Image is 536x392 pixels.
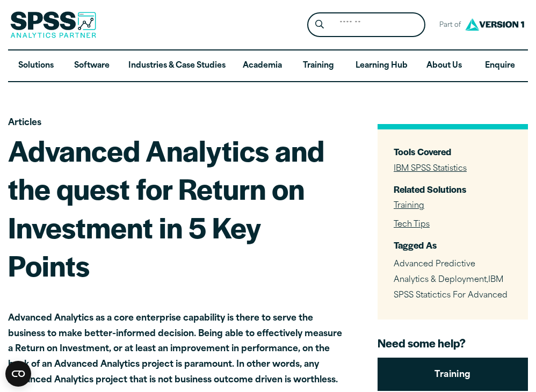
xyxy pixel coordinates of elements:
a: Training [378,358,528,391]
h4: Need some help? [378,335,528,350]
svg: Search magnifying glass icon [315,20,324,29]
h1: Advanced Analytics and the quest for Return on Investment in 5 Key Points [8,131,344,284]
a: Learning Hub [347,50,416,82]
a: Tech Tips [394,221,430,229]
strong: Advanced Analytics as a core enterprise capability is there to serve the business to make better-... [8,314,342,384]
p: Articles [8,115,344,131]
button: Open CMP widget [5,361,31,387]
nav: Desktop version of site main menu [8,50,528,82]
h3: Tools Covered [394,146,512,158]
form: Site Header Search Form [307,12,425,38]
a: Training [394,202,424,210]
a: About Us [416,50,472,82]
a: Enquire [472,50,528,82]
a: Software [64,50,120,82]
span: , [394,260,508,300]
img: SPSS Analytics Partner [10,11,96,38]
a: Training [291,50,346,82]
img: Version1 Logo [462,14,527,34]
span: Advanced Predictive Analytics & Deployment [394,260,487,284]
button: Search magnifying glass icon [310,15,330,35]
a: Solutions [8,50,64,82]
span: IBM SPSS Statictics For Advanced [394,276,508,300]
h3: Tagged As [394,239,512,251]
span: Part of [434,18,462,33]
a: Industries & Case Studies [120,50,234,82]
a: Academia [234,50,291,82]
h3: Related Solutions [394,183,512,195]
a: IBM SPSS Statistics [394,165,467,173]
